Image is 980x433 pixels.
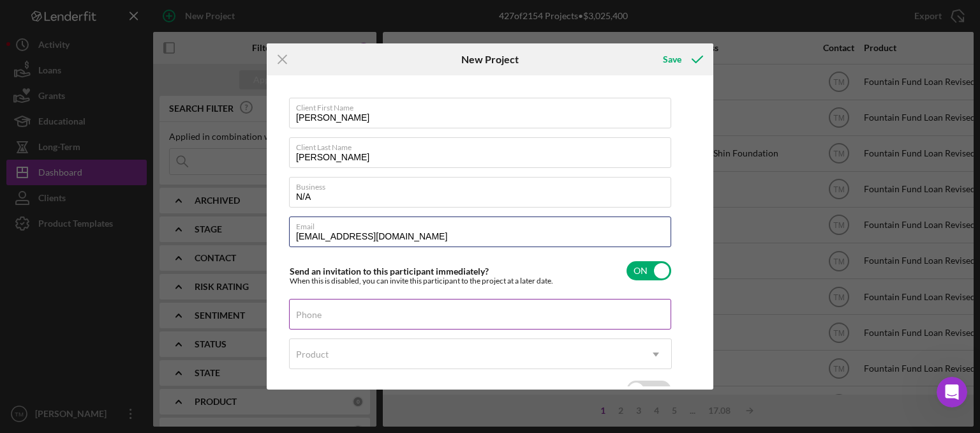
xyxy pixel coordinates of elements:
[296,178,671,192] label: Business
[296,138,671,152] label: Client Last Name
[296,217,671,231] label: Email
[296,98,671,112] label: Client First Name
[650,47,713,72] button: Save
[296,349,329,360] div: Product
[663,47,681,72] div: Save
[290,266,489,277] label: Send an invitation to this participant immediately?
[290,277,553,285] div: When this is disabled, you can invite this participant to the project at a later date.
[296,310,322,320] label: Phone
[461,54,519,65] h6: New Project
[290,384,378,395] label: Weekly Status Update
[937,377,967,407] iframe: Intercom live chat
